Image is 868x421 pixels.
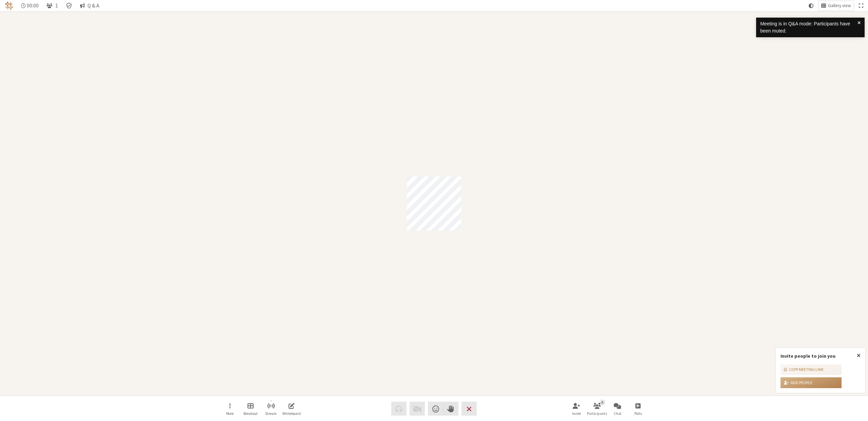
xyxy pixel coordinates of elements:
[608,400,627,418] button: Open chat
[282,412,301,416] span: Whiteboard
[87,3,99,8] span: Q & A
[781,377,842,388] button: Add people
[226,412,234,416] span: More
[265,412,277,416] span: Stream
[18,1,42,10] div: Timer
[443,402,458,416] button: Raise hand
[781,364,842,375] button: Copy meeting link
[5,2,13,10] img: Iotum
[241,400,260,418] button: Manage Breakout Rooms
[282,400,301,418] button: Open shared whiteboard
[852,348,865,363] button: Close popover
[220,400,239,418] button: Open menu
[391,402,407,416] button: Audio problem - check your Internet connection or call by phone
[55,3,58,8] span: 1
[818,1,854,10] button: Change layout
[806,1,816,10] button: Using system theme
[461,402,477,416] button: End or leave meeting
[828,3,851,8] span: Gallery view
[572,412,581,416] span: Invite
[599,399,605,404] div: 1
[44,1,61,10] button: Open participant list
[428,402,443,416] button: Send a reaction
[588,400,607,418] button: Open participant list
[856,1,866,10] button: Fullscreen
[781,353,835,359] label: Invite people to join you
[261,400,280,418] button: Start streaming
[587,412,607,416] span: Participants
[410,402,425,416] button: Video
[760,20,857,35] div: Meeting is in Q&A mode: Participants have been muted.
[63,1,75,10] div: Meeting details Encryption enabled
[27,3,39,8] span: 00:00
[634,412,642,416] span: Polls
[567,400,586,418] button: Invite participants (⌘+Shift+I)
[77,1,102,10] button: Q & A
[243,412,258,416] span: Breakout
[784,366,824,373] div: Copy meeting link
[614,412,622,416] span: Chat
[629,400,648,418] button: Open poll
